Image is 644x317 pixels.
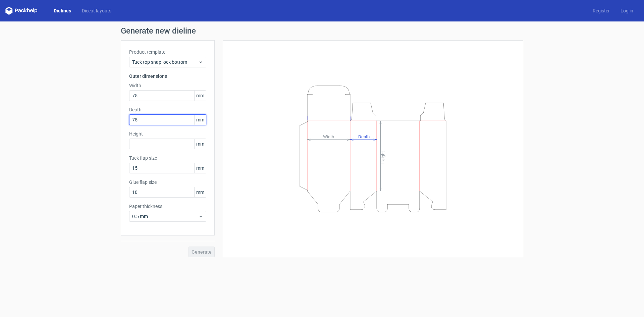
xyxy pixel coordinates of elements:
span: 0.5 mm [132,213,198,220]
label: Tuck flap size [129,155,206,161]
span: mm [194,163,206,173]
label: Product template [129,49,206,55]
tspan: Height [380,151,385,163]
label: Depth [129,106,206,113]
span: mm [194,91,206,101]
h3: Outer dimensions [129,73,206,80]
label: Height [129,130,206,137]
tspan: Depth [358,134,370,139]
span: mm [194,115,206,125]
h1: Generate new dieline [121,27,523,35]
a: Dielines [48,7,76,14]
label: Glue flap size [129,179,206,186]
a: Diecut layouts [76,7,117,14]
a: Log in [615,7,639,14]
label: Width [129,82,206,89]
label: Paper thickness [129,203,206,210]
span: Tuck top snap lock bottom [132,59,198,65]
tspan: Width [323,134,334,139]
span: mm [194,139,206,149]
span: mm [194,187,206,197]
a: Register [587,7,615,14]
